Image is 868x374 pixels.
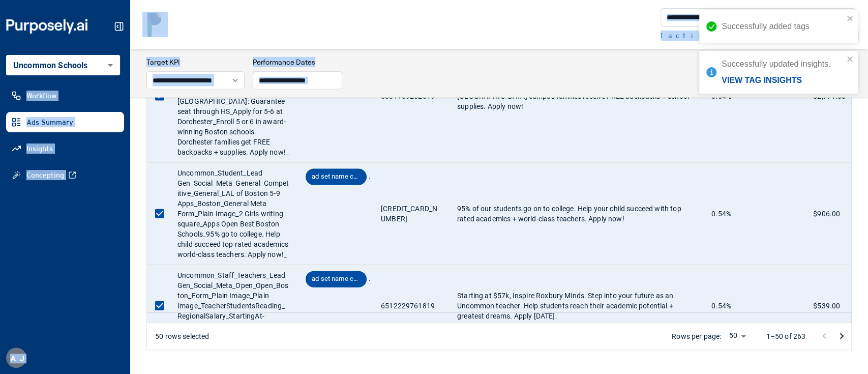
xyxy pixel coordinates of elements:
[457,163,701,265] div: 95% of our students go on to college. Help your child succeed with top rated academics + world-cl...
[381,265,447,347] div: 6512229761819
[381,163,447,265] div: [CREDIT_CARD_NUMBER]
[6,348,26,368] button: AJ
[177,265,294,347] div: Uncommon_Staff_Teachers_LeadGen_Social_Meta_Open_Open_Boston_Form_Plain Image_Plain Image_Teacher...
[306,274,367,284] span: ad set name contains "[GEOGRAPHIC_DATA]"
[306,172,367,182] span: ad set name contains "[GEOGRAPHIC_DATA]"
[833,328,850,345] button: Go to next page
[457,265,701,347] div: Starting at $57k, Inspire Roxbury Minds. Step into your future as an Uncommon teacher. Help stude...
[146,57,245,67] h3: Target KPI
[722,76,802,84] strong: View tag insights
[26,170,64,180] span: Concepting
[6,85,124,106] a: Workflow
[142,12,168,37] img: logo
[253,57,342,67] h3: Performance Dates
[847,55,854,63] button: close
[711,163,803,265] div: 0.54%
[722,74,844,87] a: View tag insights
[6,138,124,159] a: Insights
[26,143,53,154] span: Insights
[155,331,209,341] div: 50 rows selected
[722,20,844,33] div: Successfully added tags
[177,163,294,265] div: Uncommon_Student_Lead Gen_Social_Meta_General_Competitive_General_LAL of Boston 5-9 Apps_Boston_G...
[766,331,805,341] p: 1–50 of 263
[711,265,803,347] div: 0.54%
[722,58,844,87] div: Successfully updated insights.
[6,55,120,75] div: Uncommon Schools
[26,117,73,127] span: Ads Summary
[661,31,782,41] div: 1 active filter(s)
[6,165,124,185] a: Concepting
[725,330,750,343] div: 50
[672,331,721,341] p: Rows per page:
[6,112,124,132] a: Ads Summary
[661,31,782,41] button: 1active filter(s)
[6,348,26,368] div: A J
[26,91,56,101] span: Workflow
[847,14,854,22] button: close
